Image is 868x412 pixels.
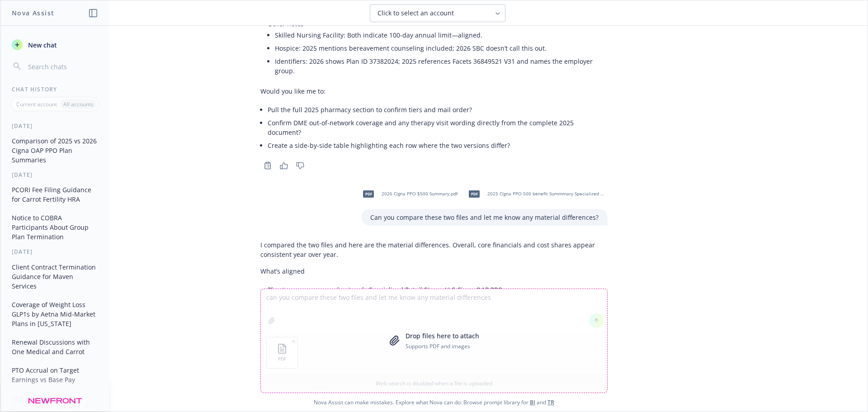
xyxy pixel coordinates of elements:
[1,248,109,256] div: [DATE]
[264,161,272,170] svg: Copy to clipboard
[275,42,608,55] li: Hospice: 2025 mentions bereavement counseling included; 2026 SBC doesn’t call this out.
[8,260,102,294] button: Client Contract Termination Guidance for Maven Services
[268,139,608,152] li: Create a side-by-side table highlighting each row where the two versions differ?
[8,182,102,207] button: PCORI Fee Filing Guidance for Carrot Fertility HRA
[26,40,57,50] span: New chat
[8,297,102,331] button: Coverage of Weight Loss GLP1s by Aetna Mid-Market Plans in [US_STATE]
[382,191,458,197] span: 2026 Cigna PPO $500 Summary.pdf
[547,398,554,406] a: TR
[363,190,374,197] span: pdf
[268,17,608,79] li: Other notes
[1,85,109,93] div: Chat History
[260,86,608,96] p: Would you like me to:
[293,159,307,172] button: Thumbs down
[63,100,94,108] p: All accounts
[4,393,864,412] span: Nova Assist can make mistakes. Explore what Nova can do: Browse prompt library for and
[275,55,608,77] li: Identifiers: 2026 shows Plan ID 37382024; 2025 references Facets 36849521 V31 and names the emplo...
[275,28,608,42] li: Skilled Nursing Facility: Both indicate 100-day annual limit—aligned.
[1,171,109,179] div: [DATE]
[370,4,505,22] button: Click to select an account
[469,190,480,197] span: pdf
[16,100,57,108] p: Current account
[12,8,54,18] h1: Nova Assist
[357,183,459,205] div: pdf2026 Cigna PPO $500 Summary.pdf
[1,122,109,130] div: [DATE]
[487,191,606,197] span: 2025 CIgna PPO 500 benefit Summmary Specialized Retail Stores LLC.pdf
[268,116,608,139] li: Confirm DME out-of-network coverage and any therapy visit wording directly from the complete 2025...
[260,266,608,276] p: What’s aligned
[406,331,479,341] p: Drop files here to attach
[8,363,102,387] button: PTO Accrual on Target Earnings vs Base Pay
[530,398,535,406] a: BI
[8,133,102,167] button: Comparison of 2025 vs 2026 Cigna OAP PPO Plan Summaries
[260,240,608,259] p: I compared the two files and here are the material differences. Overall, core financials and cost...
[8,210,102,244] button: Notice to COBRA Participants About Group Plan Termination
[463,183,608,205] div: pdf2025 CIgna PPO 500 benefit Summmary Specialized Retail Stores LLC.pdf
[406,342,479,350] p: Supports PDF and images
[8,335,102,359] button: Renewal Discussions with One Medical and Carrot
[26,60,98,73] input: Search chats
[268,103,608,116] li: Pull the full 2025 pharmacy section to confirm tiers and mail order?
[8,37,102,53] button: New chat
[370,213,599,222] p: Can you compare these two files and let me know any material differences?
[377,9,454,18] span: Click to select an account
[268,283,608,296] li: Plan type, sponsor, and network: Specialized Retail Stores LLC Cigna OAP PPO.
